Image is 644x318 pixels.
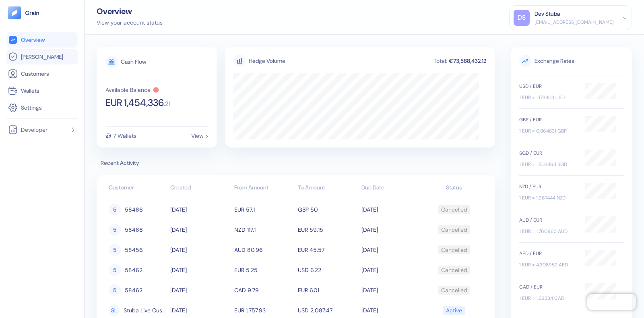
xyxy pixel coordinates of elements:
span: Exchange Rates [519,55,624,67]
div: Overview [97,7,163,15]
img: logo [25,10,40,16]
div: 5 [109,284,121,296]
div: Total: [433,58,448,64]
div: SL [109,304,120,316]
div: 5 [109,224,121,236]
a: Settings [8,103,76,112]
div: 1 EUR = 1.503464 SGD [519,161,577,168]
div: DS [514,10,530,26]
div: 7 Wallets [113,133,136,139]
button: Available Balance [105,87,159,93]
td: [DATE] [168,200,232,220]
div: €73,588,432.12 [448,58,487,64]
span: Settings [21,104,42,112]
div: 1 EUR = 1.62334 CAD [519,295,577,302]
th: Customer [105,180,168,196]
div: AED / EUR [519,250,577,257]
span: Wallets [21,87,39,95]
td: [DATE] [168,240,232,260]
span: . 21 [164,101,171,107]
div: CAD / EUR [519,283,577,291]
td: [DATE] [168,260,232,280]
div: 1 EUR = 1.760963 AUD [519,228,577,235]
td: [DATE] [359,220,423,240]
td: [DATE] [359,280,423,300]
div: 1 EUR = 4.308952 AED [519,261,577,268]
div: SGD / EUR [519,150,577,157]
div: Cancelled [441,223,467,237]
th: Due Date [359,180,423,196]
a: Wallets [8,86,76,96]
span: [PERSON_NAME] [21,53,63,61]
div: Cancelled [441,263,467,277]
div: View > [191,133,208,139]
td: NZD 117.1 [232,220,296,240]
div: NZD / EUR [519,183,577,190]
div: USD / EUR [519,83,577,90]
td: USD 6.22 [296,260,359,280]
div: Dev Stuba [535,10,560,18]
div: Status [425,183,483,192]
iframe: Chatra live chat [587,294,636,310]
td: [DATE] [359,240,423,260]
div: 5 [109,244,121,256]
td: [DATE] [168,280,232,300]
div: [EMAIL_ADDRESS][DOMAIN_NAME] [535,19,614,26]
div: Cancelled [441,203,467,216]
td: EUR 5.25 [232,260,296,280]
td: EUR 45.57 [296,240,359,260]
span: Stuba Live Customer [124,303,166,317]
td: CAD 9.79 [232,280,296,300]
th: Created [168,180,232,196]
div: Cancelled [441,283,467,297]
div: Available Balance [105,87,151,93]
td: [DATE] [168,220,232,240]
div: 1 EUR = 0.864831 GBP [519,127,577,135]
span: Overview [21,36,45,44]
img: logo-tablet-V2.svg [8,6,21,19]
span: Recent Activity [97,159,495,167]
th: From Amount [232,180,296,196]
div: GBP / EUR [519,116,577,123]
span: 58456 [125,243,143,257]
td: [DATE] [359,260,423,280]
span: 58486 [125,203,143,216]
span: 58462 [125,283,142,297]
div: 5 [109,204,121,216]
td: AUD 80.96 [232,240,296,260]
span: 58486 [125,223,143,237]
div: 5 [109,264,121,276]
div: Cash Flow [121,59,146,64]
span: Developer [21,126,47,134]
th: To Amount [296,180,359,196]
td: EUR 57.1 [232,200,296,220]
span: EUR 1,454,336 [105,98,164,108]
a: Overview [8,35,76,45]
a: [PERSON_NAME] [8,52,76,62]
div: Cancelled [441,243,467,257]
div: AUD / EUR [519,216,577,224]
div: 1 EUR = 1.967444 NZD [519,194,577,202]
td: EUR 59.15 [296,220,359,240]
a: Customers [8,69,76,79]
div: Hedge Volume [249,57,285,65]
span: 58462 [125,263,142,277]
td: [DATE] [359,200,423,220]
div: View your account status [97,19,163,27]
td: EUR 6.01 [296,280,359,300]
div: 1 EUR = 1.173303 USD [519,94,577,101]
div: Active [446,303,462,317]
td: GBP 50 [296,200,359,220]
span: Customers [21,70,49,78]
